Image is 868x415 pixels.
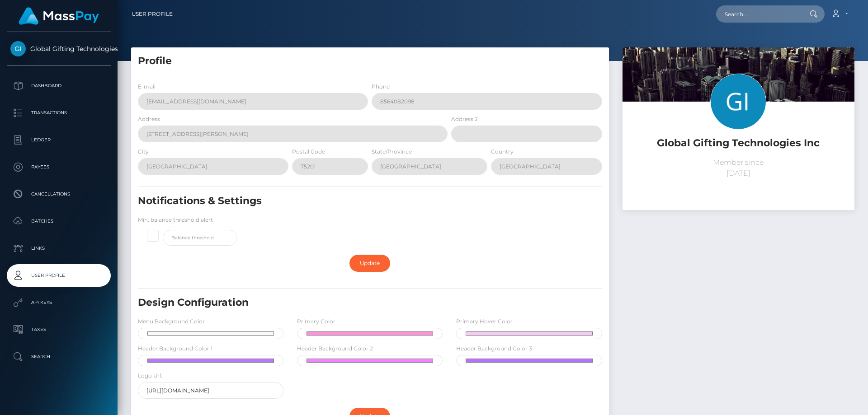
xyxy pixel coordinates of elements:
[10,350,107,364] p: Search
[629,136,848,150] h5: Global Gifting Technologies Inc
[456,317,513,326] label: Primary Hover Color
[10,41,26,56] img: Global Gifting Technologies Inc
[372,148,412,156] label: State/Province
[297,317,335,326] label: Primary Color
[10,323,107,336] p: Taxes
[292,148,325,156] label: Postal Code
[132,5,173,23] a: User Profile
[7,183,111,205] a: Cancellations
[10,269,107,282] p: User Profile
[7,45,111,53] span: Global Gifting Technologies Inc
[138,194,528,208] h5: Notifications & Settings
[451,115,478,123] label: Address 2
[138,296,528,310] h5: Design Configuration
[7,129,111,151] a: Ledger
[138,148,149,156] label: City
[138,345,212,353] label: Header Background Color 1
[138,317,205,326] label: Menu Background Color
[629,157,848,179] p: Member since [DATE]
[7,318,111,341] a: Taxes
[7,210,111,233] a: Batches
[10,214,107,228] p: Batches
[491,148,514,156] label: Country
[10,106,107,120] p: Transactions
[716,5,801,23] input: Search...
[7,75,111,97] a: Dashboard
[7,102,111,124] a: Transactions
[623,47,854,202] img: ...
[7,237,111,260] a: Links
[10,296,107,309] p: API Keys
[19,7,99,25] img: MassPay Logo
[10,79,107,93] p: Dashboard
[456,345,532,353] label: Header Background Color 3
[10,133,107,147] p: Ledger
[138,54,602,68] h5: Profile
[138,216,213,224] label: Min. balance threshold alert
[10,160,107,174] p: Payees
[138,83,156,91] label: E-mail
[7,264,111,287] a: User Profile
[297,345,373,353] label: Header Background Color 2
[138,372,162,380] label: Logo Url:
[10,187,107,201] p: Cancellations
[138,115,160,123] label: Address
[372,83,390,91] label: Phone
[349,255,390,272] a: Update
[7,156,111,178] a: Payees
[7,345,111,368] a: Search
[10,242,107,255] p: Links
[7,291,111,314] a: API Keys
